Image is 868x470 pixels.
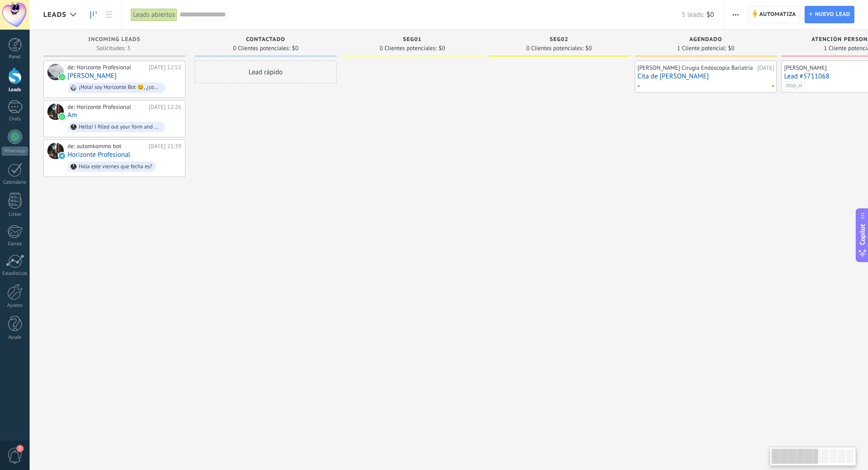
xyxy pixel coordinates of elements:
[79,164,152,170] div: Hola este viernes que fecha es?
[48,36,181,44] div: Incoming leads
[2,212,28,217] div: Listas
[757,64,774,72] div: [DATE]
[682,10,704,19] span: 5 leads:
[292,46,298,51] span: $0
[47,103,64,120] div: Am
[67,64,145,71] div: de: Horizonte Profesional
[2,116,28,122] div: Chats
[67,72,117,80] a: [PERSON_NAME]
[858,224,867,245] span: Copilot
[16,445,24,452] span: 2
[677,46,726,51] span: 1 Cliente potencial:
[2,303,28,309] div: Ajustes
[79,124,161,130] div: Hello! I filled out your form and would like to know more about your business. email: [EMAIL_ADDR...
[815,6,850,23] span: Nuevo lead
[47,143,64,159] div: Horizonte Profesional
[2,241,28,247] div: Correo
[346,36,479,44] div: SEG01
[59,74,65,80] img: waba.svg
[199,36,332,44] div: Contactado
[149,64,181,71] div: [DATE] 12:52
[59,114,65,120] img: waba.svg
[707,10,714,19] span: $0
[2,335,28,341] div: Ayuda
[88,36,140,43] span: Incoming leads
[784,82,805,90] span: stop_ai
[748,6,800,23] a: Automatiza
[233,46,290,51] span: 0 Clientes potenciales:
[97,46,130,51] span: Solicitudes: 3
[195,61,337,83] div: Lead rápido
[149,103,181,111] div: [DATE] 12:26
[2,147,28,155] div: WhatsApp
[67,103,145,111] div: de: Horizonte Profesional
[526,46,583,51] span: 0 Clientes potenciales:
[550,36,569,43] span: SEG02
[79,84,161,91] div: ¡Hola! soy Horizonte Bot 😉, ¿con quién tengo el gusto?
[43,10,67,19] span: Leads
[67,151,130,159] a: Horizonte Profesional
[2,180,28,186] div: Calendario
[759,6,796,23] span: Automatiza
[639,36,772,44] div: Agendado
[586,46,592,51] span: $0
[67,143,145,150] div: de: automkommo bot
[59,153,65,159] img: telegram-sm.svg
[2,87,28,93] div: Leads
[637,72,774,80] a: Cita de [PERSON_NAME]
[439,46,445,51] span: $0
[131,8,177,21] div: Leads abiertos
[637,64,755,72] div: [PERSON_NAME] Cirugía Endoscopía Bariatría
[149,143,181,150] div: [DATE] 21:39
[67,111,77,119] a: Am
[772,85,774,87] span: No hay nada asignado
[47,64,64,80] div: David
[805,6,854,23] a: Nuevo lead
[380,46,437,51] span: 0 Clientes potenciales:
[728,46,734,51] span: $0
[246,36,285,43] span: Contactado
[2,54,28,60] div: Panel
[493,36,626,44] div: SEG02
[403,36,422,43] span: SEG01
[689,36,722,43] span: Agendado
[2,271,28,277] div: Estadísticas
